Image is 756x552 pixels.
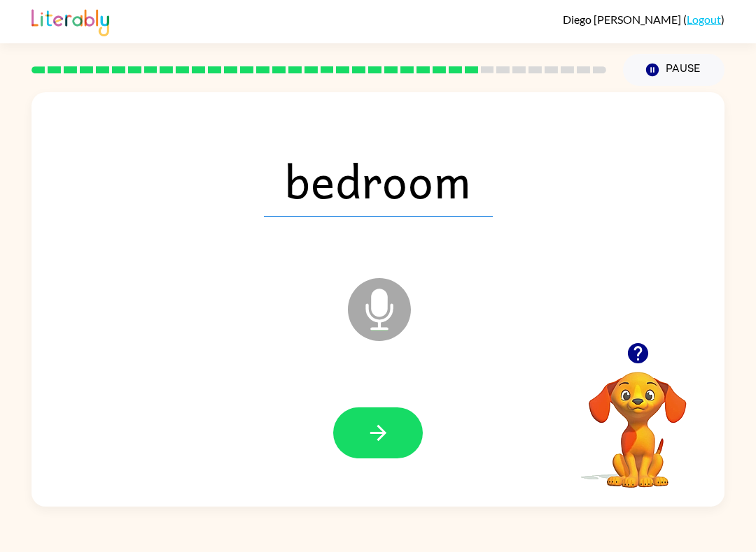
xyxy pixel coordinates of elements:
button: Pause [623,54,724,86]
video: Your browser must support playing .mp4 files to use Literably. Please try using another browser. [568,350,708,490]
div: ( ) [563,13,724,26]
span: Diego [PERSON_NAME] [563,13,683,26]
span: bedroom [264,144,493,217]
a: Logout [687,13,721,26]
img: Literably [31,6,109,36]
